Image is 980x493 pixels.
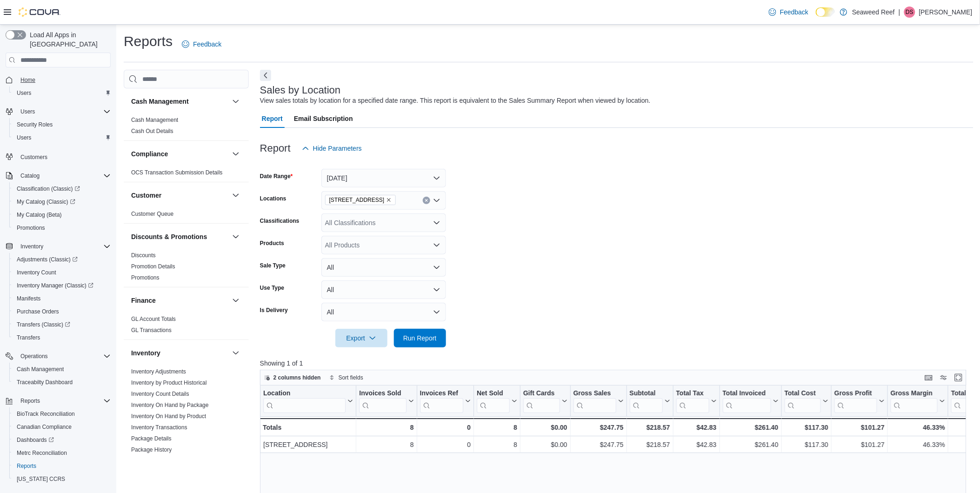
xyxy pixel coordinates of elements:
[20,243,43,250] span: Inventory
[359,389,406,413] div: Invoices Sold
[19,7,60,17] img: Cova
[17,379,73,386] span: Traceabilty Dashboard
[230,347,241,359] button: Inventory
[394,329,446,347] button: Run Report
[13,254,81,265] a: Adjustments (Classic)
[477,389,510,413] div: Net Sold
[2,169,114,182] button: Catalog
[9,376,114,389] button: Traceabilty Dashboard
[953,372,964,383] button: Enter fullscreen
[131,380,207,386] a: Inventory by Product Historical
[523,389,560,398] div: Gift Cards
[676,389,709,413] div: Total Tax
[891,389,945,413] button: Gross Margin
[9,473,114,486] button: [US_STATE] CCRS
[2,240,114,253] button: Inventory
[573,389,616,413] div: Gross Sales
[260,240,284,247] label: Products
[131,401,209,409] span: Inventory On Hand by Package
[124,313,249,340] div: Finance
[260,96,651,106] div: View sales totals by location for a specified date range. This report is equivalent to the Sales ...
[784,439,828,450] div: $117.30
[321,280,446,299] button: All
[13,421,111,433] span: Canadian Compliance
[9,292,114,305] button: Manifests
[263,422,353,433] div: Totals
[899,7,900,18] p: |
[834,422,885,433] div: $101.27
[784,389,820,413] div: Total Cost
[9,266,114,279] button: Inventory Count
[131,435,172,442] a: Package Details
[13,434,58,446] a: Dashboards
[131,149,168,159] h3: Compliance
[17,351,111,362] span: Operations
[433,219,440,227] button: Open list of options
[13,408,111,420] span: BioTrack Reconciliation
[17,185,80,193] span: Classification (Classic)
[294,109,353,128] span: Email Subscription
[260,284,284,292] label: Use Type
[13,377,76,388] a: Traceabilty Dashboard
[230,190,241,201] button: Customer
[17,224,45,232] span: Promotions
[230,148,241,160] button: Compliance
[131,274,160,281] span: Promotions
[326,372,367,383] button: Sort fields
[273,374,321,381] span: 2 columns hidden
[13,377,111,388] span: Traceabilty Dashboard
[313,144,362,153] span: Hide Parameters
[131,263,175,270] a: Promotion Details
[17,74,39,86] a: Home
[13,364,111,375] span: Cash Management
[13,87,111,99] span: Users
[676,389,709,398] div: Total Tax
[17,198,75,206] span: My Catalog (Classic)
[131,458,180,464] a: Product Expirations
[124,250,249,287] div: Discounts & Promotions
[131,252,156,259] a: Discounts
[20,76,35,84] span: Home
[17,151,111,162] span: Customers
[784,422,828,433] div: $117.30
[178,35,225,53] a: Feedback
[263,389,353,413] button: Location
[263,439,353,450] div: [STREET_ADDRESS]
[13,306,63,317] a: Purchase Orders
[9,363,114,376] button: Cash Management
[9,279,114,292] a: Inventory Manager (Classic)
[676,422,716,433] div: $42.83
[13,267,111,278] span: Inventory Count
[131,296,156,305] h3: Finance
[423,197,430,204] button: Clear input
[9,208,114,221] button: My Catalog (Beta)
[341,329,382,347] span: Export
[260,173,293,180] label: Date Range
[131,191,161,200] h3: Customer
[131,446,172,453] a: Package History
[9,131,114,144] button: Users
[260,372,325,383] button: 2 columns hidden
[17,423,72,431] span: Canadian Compliance
[938,372,949,383] button: Display options
[260,85,341,96] h3: Sales by Location
[2,394,114,407] button: Reports
[26,30,111,49] span: Load All Apps in [GEOGRAPHIC_DATA]
[321,258,446,277] button: All
[9,195,114,208] a: My Catalog (Classic)
[131,391,189,397] a: Inventory Count Details
[9,318,114,331] a: Transfers (Classic)
[2,105,114,118] button: Users
[9,446,114,460] button: Metrc Reconciliation
[780,7,808,17] span: Feedback
[13,132,35,143] a: Users
[131,348,160,358] h3: Inventory
[13,209,111,220] span: My Catalog (Beta)
[722,389,778,413] button: Total Invoiced
[321,169,446,187] button: [DATE]
[13,473,69,485] a: [US_STATE] CCRS
[20,108,35,115] span: Users
[13,460,111,472] span: Reports
[9,331,114,344] button: Transfers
